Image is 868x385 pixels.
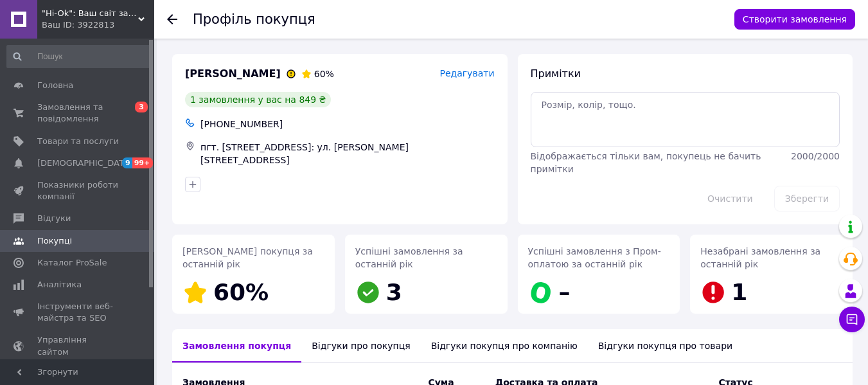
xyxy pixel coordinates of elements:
[559,279,571,305] span: –
[122,157,132,168] span: 9
[531,67,581,80] span: Примітки
[531,151,761,174] span: Відображається тільки вам, покупець не бачить примітки
[734,9,855,30] button: Створити замовлення
[42,8,138,19] span: "Hi-Ok": Ваш світ затишку та комфорту!
[37,136,119,147] span: Товари та послуги
[6,45,152,68] input: Пошук
[37,157,132,169] span: [DEMOGRAPHIC_DATA]
[37,80,73,91] span: Головна
[37,179,119,202] span: Показники роботи компанії
[135,102,148,112] span: 3
[37,301,119,324] span: Інструменти веб-майстра та SEO
[132,157,154,168] span: 99+
[213,279,269,305] span: 60%
[421,329,588,363] div: Відгуки покупця про компанію
[439,68,494,78] span: Редагувати
[700,246,820,269] span: Незабрані замовлення за останній рік
[731,279,747,305] span: 1
[37,279,82,291] span: Аналітика
[386,279,402,305] span: 3
[37,102,119,125] span: Замовлення та повідомлення
[185,92,331,107] div: 1 замовлення у вас на 849 ₴
[198,115,497,133] div: [PHONE_NUMBER]
[791,151,840,161] span: 2000 / 2000
[588,329,743,363] div: Відгуки покупця про товари
[185,67,281,82] span: [PERSON_NAME]
[182,246,313,269] span: [PERSON_NAME] покупця за останній рік
[37,235,72,247] span: Покупці
[37,334,119,357] span: Управління сайтом
[198,138,497,169] div: пгт. [STREET_ADDRESS]: ул. [PERSON_NAME][STREET_ADDRESS]
[37,213,71,224] span: Відгуки
[37,257,107,269] span: Каталог ProSale
[193,12,315,27] h1: Профіль покупця
[301,329,420,363] div: Відгуки про покупця
[167,13,177,26] div: Повернутися назад
[528,246,661,269] span: Успішні замовлення з Пром-оплатою за останній рік
[172,329,301,363] div: Замовлення покупця
[314,69,334,79] span: 60%
[42,19,154,31] div: Ваш ID: 3922813
[839,307,865,332] button: Чат з покупцем
[355,246,463,269] span: Успішні замовлення за останній рік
